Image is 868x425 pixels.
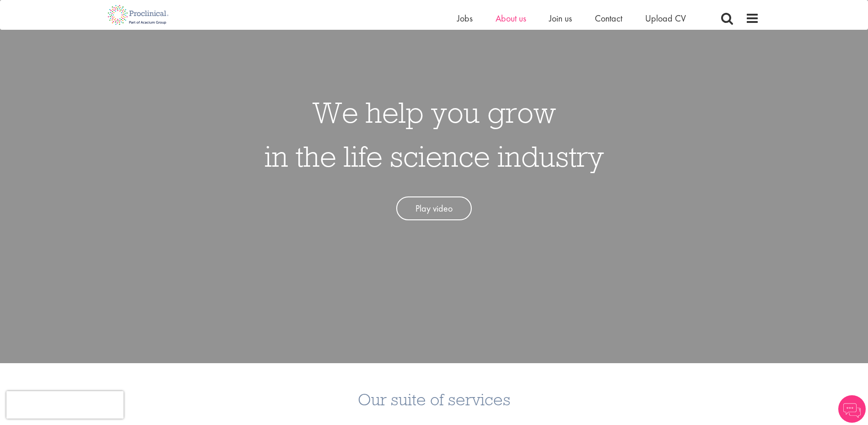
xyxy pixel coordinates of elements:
iframe: reCAPTCHA [6,391,124,419]
a: About us [496,12,526,24]
img: Chatbot [838,395,866,423]
h1: We help you grow in the life science industry [264,90,604,178]
a: Contact [595,12,622,24]
h3: Our suite of services [7,391,861,408]
a: Upload CV [645,12,686,24]
a: Join us [549,12,572,24]
a: Play video [396,196,472,221]
a: Jobs [457,12,473,24]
